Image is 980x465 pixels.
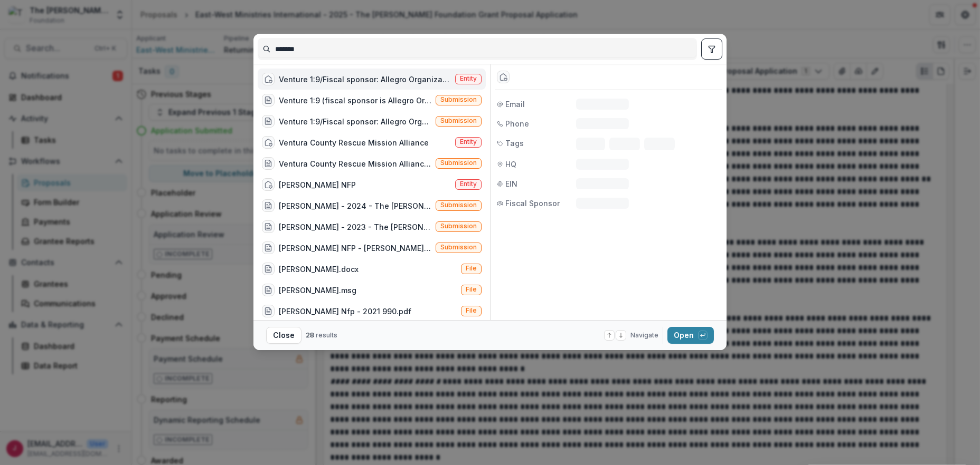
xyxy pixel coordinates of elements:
[279,200,431,211] div: [PERSON_NAME] - 2024 - The [PERSON_NAME] Foundation Grant Proposal Application
[279,306,411,317] div: [PERSON_NAME] Nfp - 2021 990.pdf
[279,285,356,296] div: [PERSON_NAME].msg
[466,265,477,272] span: File
[701,38,722,60] button: toggle filters
[440,244,477,251] span: Submission
[306,331,314,339] span: 28
[630,331,658,340] span: Navigate
[316,331,337,339] span: results
[505,159,516,170] span: HQ
[460,75,477,82] span: Entity
[266,327,301,344] button: Close
[440,96,477,103] span: Submission
[279,95,431,106] div: Venture 1:9 (fiscal sponsor is Allegro Organizational Solutions) - 2024 - Application
[505,118,529,129] span: Phone
[667,327,714,344] button: Open
[279,116,431,127] div: Venture 1:9/Fiscal sponsor: Allegro Organizational Solutions - 2025 - The [PERSON_NAME] Foundatio...
[466,307,477,314] span: File
[279,264,359,275] div: [PERSON_NAME].docx
[279,137,429,148] div: Ventura County Rescue Mission Alliance
[440,117,477,124] span: Submission
[440,159,477,167] span: Submission
[505,178,517,189] span: EIN
[279,243,431,254] div: [PERSON_NAME] NFP - [PERSON_NAME] - [DATE]
[279,74,451,85] div: Venture 1:9/Fiscal sponsor: Allegro Organizational Solutions
[460,138,477,146] span: Entity
[279,158,431,169] div: Ventura County Rescue Mission Alliance - 2024 - LOI
[505,198,560,209] span: Fiscal Sponsor
[505,99,525,110] span: Email
[279,221,431,232] div: [PERSON_NAME] - 2023 - The [PERSON_NAME] Foundation Grant Proposal Application
[460,180,477,188] span: Entity
[440,222,477,230] span: Submission
[279,179,356,190] div: [PERSON_NAME] NFP
[505,138,524,149] span: Tags
[466,286,477,293] span: File
[440,201,477,209] span: Submission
